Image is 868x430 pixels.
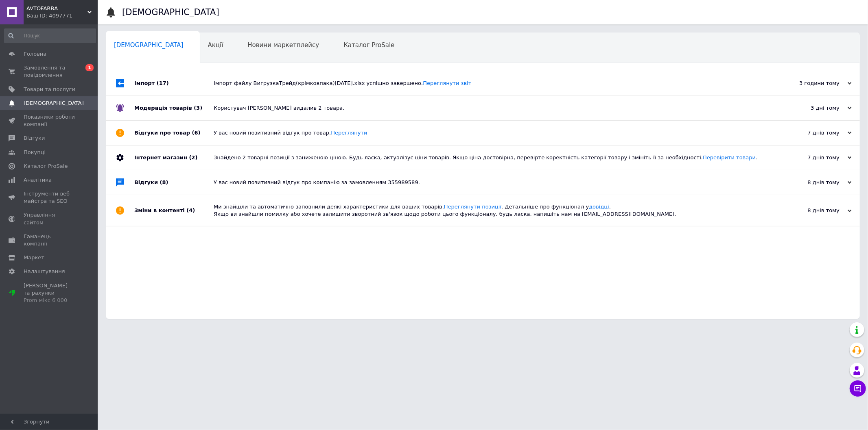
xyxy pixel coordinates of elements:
[134,96,214,120] div: Модерація товарів
[770,154,852,161] div: 7 днів тому
[157,80,169,86] span: (17)
[160,179,168,185] span: (8)
[214,179,770,186] div: У вас новий позитивний відгук про компанію за замовленням 355989589.
[208,41,223,49] span: Акції
[770,80,852,87] div: 3 години тому
[24,113,75,128] span: Показники роботи компанії
[214,203,770,218] div: Ми знайшли та автоматично заповнили деякі характеристики для ваших товарів. . Детальніше про функ...
[850,380,866,397] button: Чат з покупцем
[24,268,65,275] span: Налаштування
[24,50,46,58] span: Головна
[24,211,75,226] span: Управління сайтом
[24,64,75,79] span: Замовлення та повідомлення
[24,297,75,304] div: Prom мікс 6 000
[24,190,75,205] span: Інструменти веб-майстра та SEO
[4,28,96,43] input: Пошук
[85,64,94,71] span: 1
[26,5,87,12] span: AVTOFARBA
[134,121,214,145] div: Відгуки про товар
[134,71,214,96] div: Імпорт
[24,149,46,156] span: Покупці
[703,154,756,161] a: Перевірити товари
[214,129,770,137] div: У вас новий позитивний відгук про товар.
[24,163,68,170] span: Каталог ProSale
[247,41,319,49] span: Новини маркетплейсу
[24,86,75,93] span: Товари та послуги
[423,80,471,86] a: Переглянути звіт
[343,41,394,49] span: Каталог ProSale
[770,129,852,137] div: 7 днів тому
[134,146,214,170] div: Інтернет магазин
[24,282,75,304] span: [PERSON_NAME] та рахунки
[24,233,75,248] span: Гаманець компанії
[214,80,770,87] div: Імпорт файлу ВигрузкаТрейд(крімковпака)[DATE].xlsx успішно завершено.
[189,154,197,161] span: (2)
[331,130,367,136] a: Переглянути
[444,204,501,210] a: Переглянути позиції
[192,130,201,136] span: (6)
[24,254,44,261] span: Маркет
[114,41,184,49] span: [DEMOGRAPHIC_DATA]
[122,7,219,17] h1: [DEMOGRAPHIC_DATA]
[186,207,195,213] span: (4)
[770,179,852,186] div: 8 днів тому
[134,195,214,226] div: Зміни в контенті
[24,135,45,142] span: Відгуки
[134,170,214,195] div: Відгуки
[24,176,52,184] span: Аналітика
[770,207,852,214] div: 8 днів тому
[214,104,770,112] div: Користувач [PERSON_NAME] видалив 2 товара.
[26,12,98,20] div: Ваш ID: 4097771
[24,100,84,107] span: [DEMOGRAPHIC_DATA]
[589,204,609,210] a: довідці
[194,105,202,111] span: (3)
[214,154,770,161] div: Знайдено 2 товарні позиції з заниженою ціною. Будь ласка, актуалізує ціни товарів. Якщо ціна дост...
[770,104,852,112] div: 3 дні тому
